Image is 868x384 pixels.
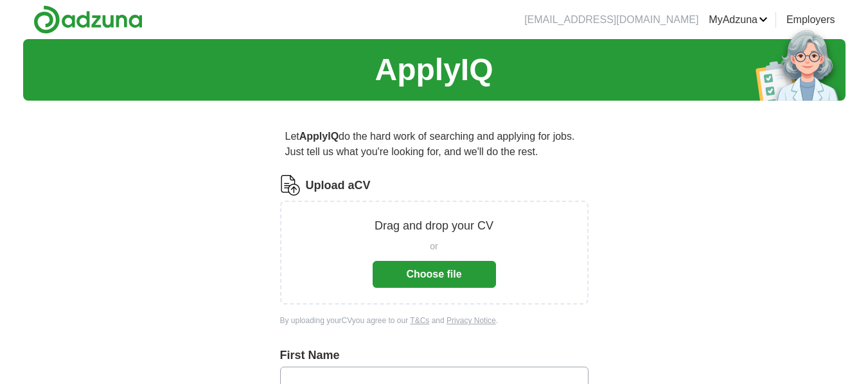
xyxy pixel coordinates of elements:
a: T&Cs [410,316,429,325]
p: Let do the hard work of searching and applying for jobs. Just tell us what you're looking for, an... [280,124,589,165]
p: Drag and drop your CV [375,217,493,235]
label: Upload a CV [306,177,371,194]
span: or [430,240,438,253]
img: CV Icon [280,175,301,196]
li: [EMAIL_ADDRESS][DOMAIN_NAME] [524,12,698,28]
div: By uploading your CV you agree to our and . [280,315,589,326]
a: Privacy Notice [447,316,496,325]
h1: ApplyIQ [375,47,493,93]
strong: ApplyIQ [299,131,339,142]
img: Adzuna logo [33,5,143,34]
label: First Name [280,347,589,364]
a: Employers [786,12,835,28]
a: MyAdzuna [709,12,768,28]
button: Choose file [373,261,496,288]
